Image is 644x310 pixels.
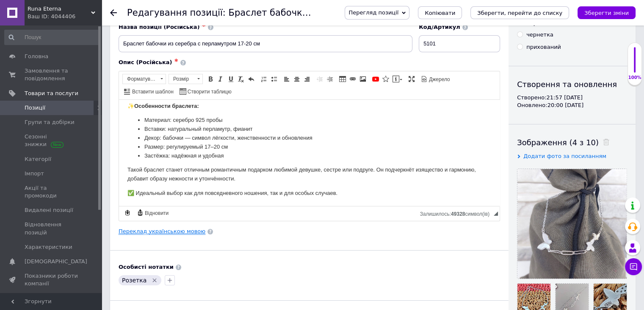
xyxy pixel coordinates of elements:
[420,209,494,217] div: Кiлькiсть символiв
[292,74,301,84] a: По центру
[8,2,372,11] p: ✨
[358,74,368,84] a: Зображення
[119,228,205,235] a: Переклад українською мовою
[119,24,200,30] span: Назва позиції (Російська)
[428,76,450,83] span: Джерело
[246,74,256,84] a: Повернути (Ctrl+Z)
[25,243,72,251] span: Характеристики
[628,75,641,81] div: 100%
[25,118,75,126] span: Групи та добірки
[425,10,455,16] span: Копіювати
[391,74,404,84] a: Вставити повідомлення
[206,74,215,84] a: Жирний (Ctrl+B)
[526,31,553,39] div: чернетка
[25,67,78,82] span: Замовлення та повідомлення
[25,184,78,200] span: Акції та промокоди
[25,52,355,61] li: Застёжка: надёжная и удобная
[135,208,170,217] a: Відновити
[325,74,334,84] a: Збільшити відступ
[202,23,206,28] span: ✱
[371,74,380,84] a: Додати відео з YouTube
[25,90,78,97] span: Товари та послуги
[282,74,291,84] a: По лівому краю
[517,79,627,90] div: Створення та оновлення
[127,8,479,18] h1: Редагування позиції: Браслет бабочки из серебра с перламутром 17-20 см
[419,24,460,30] span: Код/Артикул
[123,208,132,217] a: Зробити резервну копію зараз
[144,210,169,217] span: Відновити
[123,87,175,96] a: Вставити шаблон
[123,74,158,84] span: Форматування
[348,74,357,84] a: Вставити/Редагувати посилання (Ctrl+L)
[517,94,627,101] div: Створено: 21:57 [DATE]
[131,88,174,96] span: Вставити шаблон
[4,30,100,45] input: Пошук
[119,35,412,52] input: Наприклад, H&M жіноча сукня зелена 38 розмір вечірня максі з блискітками
[338,74,347,84] a: Таблиця
[122,74,166,84] a: Форматування
[526,43,561,51] div: прихований
[119,264,174,270] b: Особисті нотатки
[627,42,642,85] div: 100% Якість заповнення
[25,155,51,163] span: Категорії
[451,211,465,217] span: 49328
[8,89,372,98] p: ✅ Идеальный выбор как для повседневного ношения, так и для особых случаев.
[381,74,390,84] a: Вставити іконку
[216,74,225,84] a: Курсив (Ctrl+I)
[269,74,279,84] a: Вставити/видалити маркований список
[418,6,462,19] button: Копіювати
[28,13,102,20] div: Ваш ID: 4044406
[584,10,629,16] i: Зберегти зміни
[169,74,194,84] span: Розмір
[226,74,235,84] a: Підкреслений (Ctrl+U)
[186,88,232,96] span: Створити таблицю
[523,153,606,159] span: Додати фото за посиланням
[8,66,372,84] p: Такой браслет станет отличным романтичным подарком любимой девушке, сестре или подруге. Он подчер...
[578,6,636,19] button: Зберегти зміни
[315,74,324,84] a: Зменшити відступ
[15,3,80,9] strong: Особенности браслета:
[477,10,562,16] i: Зберегти, перейти до списку
[122,277,146,284] span: Розетка
[25,34,355,43] li: Декор: бабочки — символ лёгкости, женственности и обновления
[25,206,73,214] span: Видалені позиції
[169,74,203,84] a: Розмір
[517,137,627,148] div: Зображення (4 з 10)
[25,104,45,112] span: Позиції
[470,6,569,19] button: Зберегти, перейти до списку
[25,133,78,148] span: Сезонні знижки
[25,53,48,60] span: Головна
[119,100,500,206] iframe: Редактор, C75AF290-0038-4008-81B0-AB96DA065E73
[407,74,416,84] a: Максимізувати
[494,211,498,216] span: Потягніть для зміни розмірів
[236,74,246,84] a: Видалити форматування
[25,25,355,34] li: Вставки: натуральный перламутр, фианит
[259,74,268,84] a: Вставити/видалити нумерований список
[174,58,178,63] span: ✱
[25,170,44,178] span: Імпорт
[25,272,78,287] span: Показники роботи компанії
[25,16,355,25] li: Материал: серебро 925 пробы
[25,221,78,236] span: Відновлення позицій
[25,258,87,265] span: [DEMOGRAPHIC_DATA]
[348,9,398,16] span: Перегляд позиції
[302,74,312,84] a: По правому краю
[178,87,233,96] a: Створити таблицю
[625,258,642,275] button: Чат з покупцем
[151,277,158,284] svg: Видалити мітку
[119,59,172,65] span: Опис (Російська)
[110,9,117,16] div: Повернутися назад
[420,74,451,84] a: Джерело
[517,101,627,109] div: Оновлено: 20:00 [DATE]
[25,43,355,52] li: Размер: регулируемый 17–20 см
[28,5,91,13] span: Runa Eterna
